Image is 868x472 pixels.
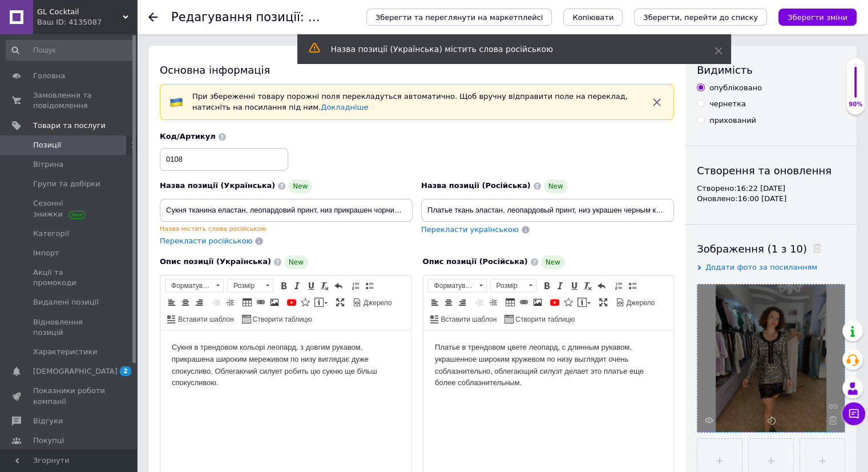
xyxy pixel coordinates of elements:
[709,83,762,93] div: опубліковано
[490,279,536,293] a: Розмір
[33,121,106,131] span: Товари та послуги
[313,296,329,309] a: Вставити повідомлення
[33,229,69,239] span: Категорії
[778,9,857,26] button: Зберегти зміни
[429,313,499,325] a: Вставити шаблон
[251,315,312,325] span: Створити таблицю
[562,296,575,309] a: Вставити іконку
[697,183,845,194] div: Створено: 16:22 [DATE]
[165,279,224,293] a: Форматування
[625,298,655,308] span: Джерело
[514,315,575,325] span: Створити таблицю
[160,225,413,233] div: Назва містить слова російською
[33,386,106,406] span: Показники роботи компанії
[421,199,674,222] input: Наприклад, H&M жіноча сукня зелена 38 розмір вечірня максі з блискітками
[33,297,99,307] span: Видалені позиції
[331,43,686,55] div: Назва позиції (Українська) містить слова російською
[277,279,290,292] a: Жирний (Ctrl+B)
[160,132,216,141] span: Код/Артикул
[544,179,568,193] span: New
[305,279,317,292] a: Підкреслений (Ctrl+U)
[33,267,106,288] span: Акції та промокоди
[33,198,106,219] span: Сезонні знижки
[6,40,135,61] input: Пошук
[697,194,845,204] div: Оновлено: 16:00 [DATE]
[541,255,565,269] span: New
[504,296,516,309] a: Таблиця
[318,279,331,292] a: Видалити форматування
[165,296,178,309] a: По лівому краю
[697,242,845,256] div: Зображення (1 з 10)
[33,90,106,111] span: Замовлення та повідомлення
[612,279,625,292] a: Вставити/видалити нумерований список
[491,279,525,292] span: Розмір
[366,9,552,26] button: Зберегти та переглянути на маркетплейсі
[572,13,613,22] span: Копіювати
[285,296,298,309] a: Додати відео з YouTube
[210,296,223,309] a: Зменшити відступ
[846,57,865,115] div: 90% Якість заповнення
[487,296,499,309] a: Збільшити відступ
[595,279,608,292] a: Повернути (Ctrl+Z)
[227,279,273,293] a: Розмір
[33,416,63,426] span: Відгуки
[531,296,544,309] a: Зображення
[228,279,262,292] span: Розмір
[120,366,131,376] span: 2
[179,296,192,309] a: По центру
[540,279,553,292] a: Жирний (Ctrl+B)
[299,296,312,309] a: Вставити іконку
[193,296,205,309] a: По правому краю
[165,313,236,325] a: Вставити шаблон
[518,296,530,309] a: Вставити/Редагувати посилання (Ctrl+L)
[846,101,865,109] div: 90%
[614,296,657,309] a: Джерело
[709,115,756,126] div: прихований
[503,313,576,325] a: Створити таблицю
[288,179,312,193] span: New
[428,279,487,293] a: Форматування
[33,159,63,170] span: Вітрина
[351,296,394,309] a: Джерело
[255,296,267,309] a: Вставити/Редагувати посилання (Ctrl+L)
[33,317,106,338] span: Відновлення позицій
[362,298,392,308] span: Джерело
[439,315,497,325] span: Вставити шаблон
[33,366,118,377] span: [DEMOGRAPHIC_DATA]
[705,263,817,271] span: Додати фото за посиланням
[423,257,528,266] span: Опис позиції (Російська)
[697,163,845,178] div: Створення та оновлення
[842,402,865,425] button: Чат з покупцем
[332,279,345,292] a: Повернути (Ctrl+Z)
[37,17,137,27] div: Ваш ID: 4135087
[160,63,674,77] div: Основна інформація
[160,199,413,222] input: Наприклад, H&M жіноча сукня зелена 38 розмір вечірня максі з блискітками
[321,103,368,111] a: Докладніше
[160,237,252,245] span: Перекласти російською
[456,296,469,309] a: По правому краю
[241,296,253,309] a: Таблиця
[284,255,308,269] span: New
[548,296,561,309] a: Додати відео з YouTube
[582,279,594,292] a: Видалити форматування
[148,13,158,22] div: Повернутися назад
[192,92,628,111] span: При збереженні товару порожні поля перекладуться автоматично. Щоб вручну відправити поле на перек...
[33,347,98,357] span: Характеристики
[709,99,746,109] div: чернетка
[626,279,639,292] a: Вставити/видалити маркований список
[788,13,847,22] i: Зберегти зміни
[429,296,441,309] a: По лівому краю
[697,63,845,77] div: Видимість
[429,279,475,292] span: Форматування
[363,279,376,292] a: Вставити/видалити маркований список
[376,13,543,22] span: Зберегти та переглянути на маркетплейсі
[160,181,275,190] span: Назва позиції (Українська)
[334,296,346,309] a: Максимізувати
[291,279,304,292] a: Курсив (Ctrl+I)
[268,296,281,309] a: Зображення
[160,257,271,266] span: Опис позиції (Українська)
[33,179,100,189] span: Групи та добірки
[169,95,183,109] img: :flag-ua:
